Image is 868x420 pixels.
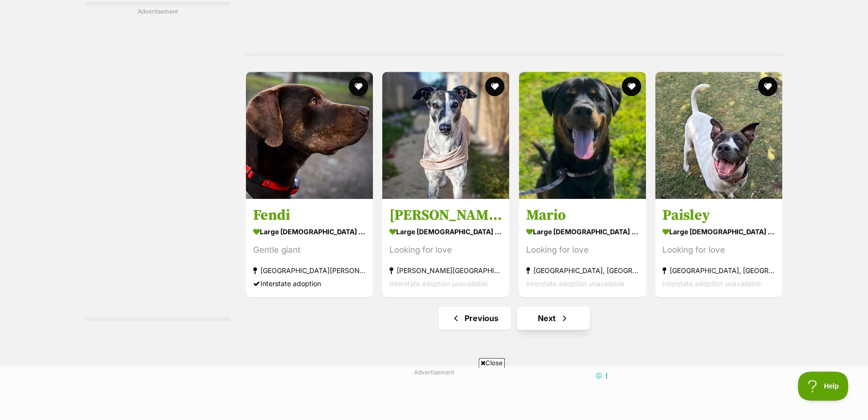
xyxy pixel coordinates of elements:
strong: [GEOGRAPHIC_DATA], [GEOGRAPHIC_DATA] [662,263,775,276]
a: Previous page [438,307,511,330]
span: Interstate adoption unavailable [526,279,625,287]
span: Close [479,358,505,368]
div: Looking for love [526,243,639,256]
button: favourite [622,77,641,96]
h3: [PERSON_NAME] [389,206,502,224]
strong: large [DEMOGRAPHIC_DATA] Dog [526,224,639,238]
a: Fendi large [DEMOGRAPHIC_DATA] Dog Gentle giant [GEOGRAPHIC_DATA][PERSON_NAME][GEOGRAPHIC_DATA] I... [246,198,373,297]
h3: Fendi [253,206,366,224]
div: Gentle giant [253,243,366,256]
button: favourite [485,77,505,96]
span: Interstate adoption unavailable [389,279,488,287]
div: Looking for love [389,243,502,256]
iframe: Advertisement [85,20,230,311]
span: Interstate adoption unavailable [662,279,761,287]
a: [PERSON_NAME] large [DEMOGRAPHIC_DATA] Dog Looking for love [PERSON_NAME][GEOGRAPHIC_DATA] Inters... [382,198,509,297]
img: Fendi - Mastiff Dog [246,72,373,199]
button: favourite [758,77,777,96]
strong: [GEOGRAPHIC_DATA][PERSON_NAME][GEOGRAPHIC_DATA] [253,263,366,276]
strong: [GEOGRAPHIC_DATA], [GEOGRAPHIC_DATA] [526,263,639,276]
a: Next page [517,307,590,330]
strong: [PERSON_NAME][GEOGRAPHIC_DATA] [389,263,502,276]
strong: large [DEMOGRAPHIC_DATA] Dog [389,224,502,238]
iframe: Advertisement [257,372,611,415]
iframe: Help Scout Beacon - Open [798,372,849,401]
nav: Pagination [245,307,783,330]
img: Stella - Greyhound Dog [382,72,509,199]
a: Mario large [DEMOGRAPHIC_DATA] Dog Looking for love [GEOGRAPHIC_DATA], [GEOGRAPHIC_DATA] Intersta... [519,198,646,297]
h3: Paisley [662,206,775,224]
div: Looking for love [662,243,775,256]
strong: large [DEMOGRAPHIC_DATA] Dog [662,224,775,238]
div: Interstate adoption [253,276,366,290]
h3: Mario [526,206,639,224]
img: Paisley - American Staffordshire Terrier x Pointer Dog [655,72,782,199]
div: Advertisement [85,2,230,321]
img: Mario - Rottweiler Dog [519,72,646,199]
button: favourite [349,77,368,96]
a: Paisley large [DEMOGRAPHIC_DATA] Dog Looking for love [GEOGRAPHIC_DATA], [GEOGRAPHIC_DATA] Inters... [655,198,782,297]
strong: large [DEMOGRAPHIC_DATA] Dog [253,224,366,238]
